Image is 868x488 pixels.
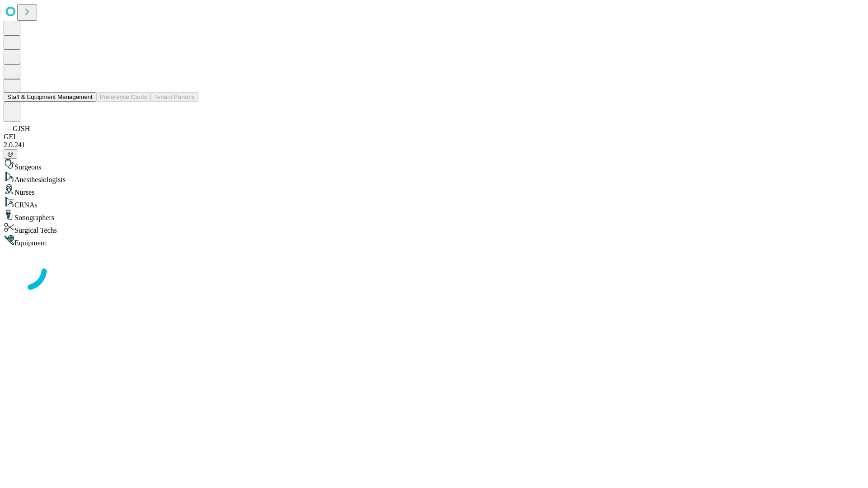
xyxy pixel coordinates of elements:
[4,133,864,141] div: GEI
[4,171,864,184] div: Anesthesiologists
[4,235,864,247] div: Equipment
[4,149,17,159] button: @
[4,197,864,209] div: CRNAs
[151,92,198,102] button: Tenant Params
[4,209,864,222] div: Sonographers
[4,92,96,102] button: Staff & Equipment Management
[96,92,151,102] button: Preference Cards
[4,159,864,171] div: Surgeons
[4,222,864,235] div: Surgical Techs
[4,141,864,149] div: 2.0.241
[7,150,14,157] span: @
[13,125,30,132] span: GJSH
[4,184,864,197] div: Nurses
